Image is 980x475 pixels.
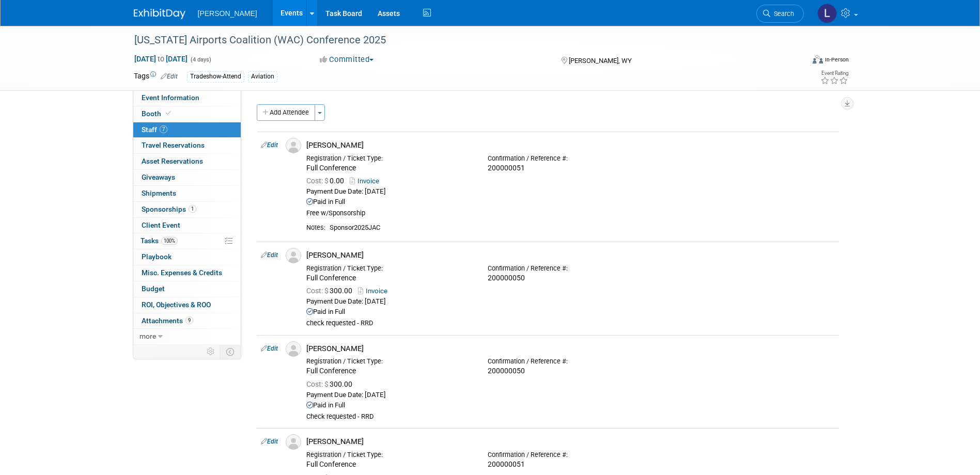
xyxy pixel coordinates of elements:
span: 9 [185,316,193,324]
span: Tasks [141,236,178,245]
button: Committed [316,54,378,65]
span: more [139,332,156,340]
span: Asset Reservations [142,157,203,165]
a: Edit [261,345,278,352]
img: Associate-Profile-5.png [286,248,301,263]
span: Misc. Expenses & Credits [142,268,222,277]
div: Registration / Ticket Type: [306,154,472,163]
span: Staff [142,125,167,134]
div: Paid in Full [306,401,835,410]
span: Booth [142,109,173,118]
div: In-Person [825,56,849,64]
div: 200000050 [488,274,654,283]
div: Confirmation / Reference #: [488,451,654,459]
span: 300.00 [306,287,356,295]
span: [PERSON_NAME] [198,9,257,18]
div: Full Conference [306,274,472,283]
div: [PERSON_NAME] [306,140,835,150]
span: Shipments [142,189,176,197]
span: (4 days) [190,56,211,63]
a: Invoice [358,287,392,295]
span: ROI, Objectives & ROO [142,300,211,309]
a: Invoice [350,177,383,185]
a: Attachments9 [133,313,241,329]
span: [DATE] [DATE] [134,54,188,64]
a: more [133,329,241,344]
div: [US_STATE] Airports Coalition (WAC) Conference 2025 [131,31,788,50]
div: Tradeshow-Attend [187,71,244,82]
div: Check requested - RRD [306,413,835,421]
a: ROI, Objectives & ROO [133,297,241,313]
div: 200000051 [488,164,654,173]
div: [PERSON_NAME] [306,437,835,447]
span: Client Event [142,221,180,229]
img: ExhibitDay [134,9,185,19]
a: Event Information [133,90,241,106]
div: Registration / Ticket Type: [306,357,472,366]
span: Sponsorships [142,205,196,213]
a: Client Event [133,218,241,233]
span: Cost: $ [306,177,330,185]
button: Add Attendee [257,104,315,121]
div: Notes: [306,224,325,232]
a: Budget [133,281,241,297]
div: Event Format [743,54,849,69]
span: Cost: $ [306,287,330,295]
span: Search [770,10,794,18]
div: Confirmation / Reference #: [488,264,654,273]
td: Toggle Event Tabs [220,345,241,358]
a: Asset Reservations [133,154,241,169]
div: Confirmation / Reference #: [488,154,654,163]
span: Travel Reservations [142,141,205,149]
td: Tags [134,71,178,83]
div: 200000050 [488,367,654,376]
a: Playbook [133,249,241,265]
img: Associate-Profile-5.png [286,138,301,153]
span: 7 [160,125,167,133]
div: Aviation [248,71,277,82]
div: Payment Due Date: [DATE] [306,187,835,196]
span: to [156,55,166,63]
span: Budget [142,284,165,293]
img: Associate-Profile-5.png [286,341,301,357]
a: Edit [261,141,278,149]
a: Search [756,5,804,23]
div: Paid in Full [306,308,835,316]
span: 0.00 [306,177,348,185]
img: Lindsey Wolanczyk [817,4,837,23]
div: Confirmation / Reference #: [488,357,654,366]
a: Giveaways [133,170,241,185]
span: 100% [161,237,178,245]
div: Paid in Full [306,198,835,207]
img: Format-Inperson.png [813,55,823,64]
a: Edit [261,438,278,445]
a: Booth [133,106,241,122]
div: Free w/Sponsorship [306,209,835,218]
a: Shipments [133,186,241,201]
a: Sponsorships1 [133,202,241,217]
span: Attachments [142,316,193,325]
span: 1 [189,205,196,213]
a: Tasks100% [133,233,241,249]
div: Full Conference [306,460,472,469]
div: [PERSON_NAME] [306,344,835,354]
img: Associate-Profile-5.png [286,434,301,450]
span: Playbook [142,252,172,261]
span: Giveaways [142,173,175,181]
div: Full Conference [306,367,472,376]
div: [PERSON_NAME] [306,250,835,260]
div: Registration / Ticket Type: [306,264,472,273]
a: Edit [161,73,178,80]
div: Payment Due Date: [DATE] [306,297,835,306]
a: Staff7 [133,122,241,138]
div: Sponsor2025JAC [330,224,835,232]
div: Full Conference [306,164,472,173]
span: Cost: $ [306,380,330,388]
div: Payment Due Date: [DATE] [306,391,835,400]
a: Edit [261,251,278,259]
span: [PERSON_NAME], WY [569,57,632,65]
div: Event Rating [820,71,848,76]
span: 300.00 [306,380,356,388]
i: Booth reservation complete [166,110,171,116]
div: check requested - RRD [306,319,835,328]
